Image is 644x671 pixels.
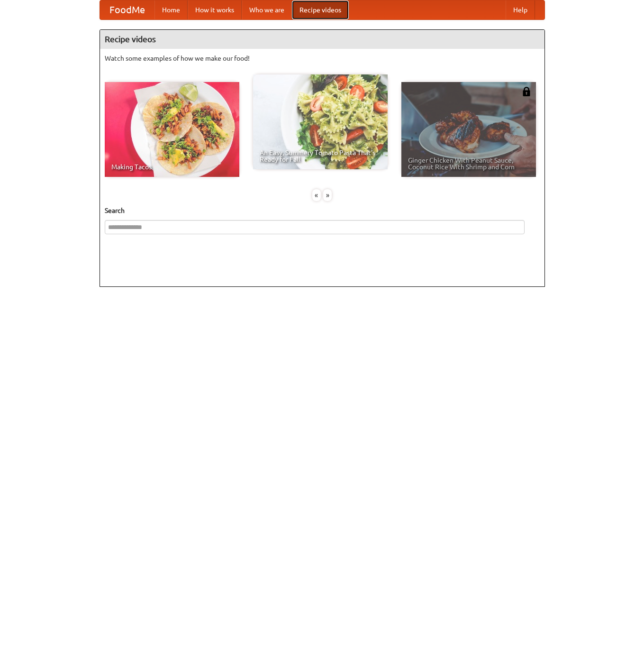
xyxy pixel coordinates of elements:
a: Who we are [242,0,292,19]
h4: Recipe videos [100,30,544,49]
div: « [312,189,321,201]
a: Help [506,0,535,19]
span: Making Tacos [111,164,233,170]
span: An Easy, Summery Tomato Pasta That's Ready for Fall [260,149,381,163]
p: Watch some examples of how we make our food! [105,54,540,63]
h5: Search [105,206,540,215]
div: » [323,189,332,201]
a: Home [154,0,188,19]
a: How it works [188,0,242,19]
a: Recipe videos [292,0,349,19]
a: Making Tacos [105,82,239,177]
a: FoodMe [100,0,154,19]
img: 483408.png [522,87,531,96]
a: An Easy, Summery Tomato Pasta That's Ready for Fall [253,74,388,169]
